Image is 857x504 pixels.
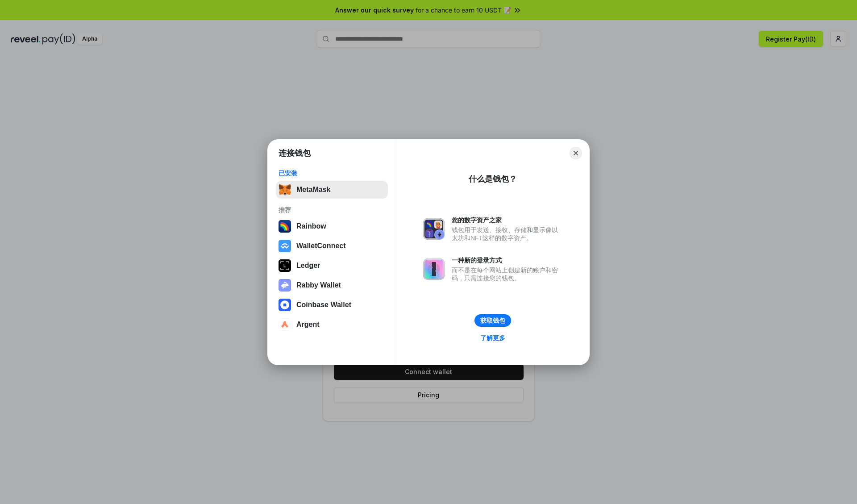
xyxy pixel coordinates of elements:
[296,321,320,329] div: Argent
[452,256,562,264] div: 一种新的登录方式
[276,181,388,199] button: MetaMask
[279,220,291,233] img: svg+xml,%3Csvg%20width%3D%22120%22%20height%3D%22120%22%20viewBox%3D%220%200%20120%20120%22%20fil...
[279,318,291,331] img: svg+xml,%3Csvg%20width%3D%2228%22%20height%3D%2228%22%20viewBox%3D%220%200%2028%2028%22%20fill%3D...
[480,334,505,342] div: 了解更多
[423,218,445,240] img: svg+xml,%3Csvg%20xmlns%3D%22http%3A%2F%2Fwww.w3.org%2F2000%2Fsvg%22%20fill%3D%22none%22%20viewBox...
[279,240,291,252] img: svg+xml,%3Csvg%20width%3D%2228%22%20height%3D%2228%22%20viewBox%3D%220%200%2028%2028%22%20fill%3D...
[296,262,320,270] div: Ledger
[296,301,351,309] div: Coinbase Wallet
[279,148,311,158] h1: 连接钱包
[469,174,517,184] div: 什么是钱包？
[452,216,562,224] div: 您的数字资产之家
[276,237,388,255] button: WalletConnect
[279,279,291,292] img: svg+xml,%3Csvg%20xmlns%3D%22http%3A%2F%2Fwww.w3.org%2F2000%2Fsvg%22%20fill%3D%22none%22%20viewBox...
[279,169,385,177] div: 已安装
[276,276,388,294] button: Rabby Wallet
[452,266,562,282] div: 而不是在每个网站上创建新的账户和密码，只需连接您的钱包。
[279,183,291,196] img: svg+xml,%3Csvg%20fill%3D%22none%22%20height%3D%2233%22%20viewBox%3D%220%200%2035%2033%22%20width%...
[276,316,388,333] button: Argent
[296,222,326,230] div: Rainbow
[480,317,505,325] div: 获取钱包
[570,147,582,159] button: Close
[279,299,291,311] img: svg+xml,%3Csvg%20width%3D%2228%22%20height%3D%2228%22%20viewBox%3D%220%200%2028%2028%22%20fill%3D...
[296,281,341,289] div: Rabby Wallet
[474,314,511,327] button: 获取钱包
[279,206,385,214] div: 推荐
[276,217,388,235] button: Rainbow
[296,186,330,194] div: MetaMask
[296,242,346,250] div: WalletConnect
[475,332,511,344] a: 了解更多
[276,257,388,275] button: Ledger
[279,259,291,272] img: svg+xml,%3Csvg%20xmlns%3D%22http%3A%2F%2Fwww.w3.org%2F2000%2Fsvg%22%20width%3D%2228%22%20height%3...
[423,258,445,280] img: svg+xml,%3Csvg%20xmlns%3D%22http%3A%2F%2Fwww.w3.org%2F2000%2Fsvg%22%20fill%3D%22none%22%20viewBox...
[276,296,388,314] button: Coinbase Wallet
[452,226,562,242] div: 钱包用于发送、接收、存储和显示像以太坊和NFT这样的数字资产。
